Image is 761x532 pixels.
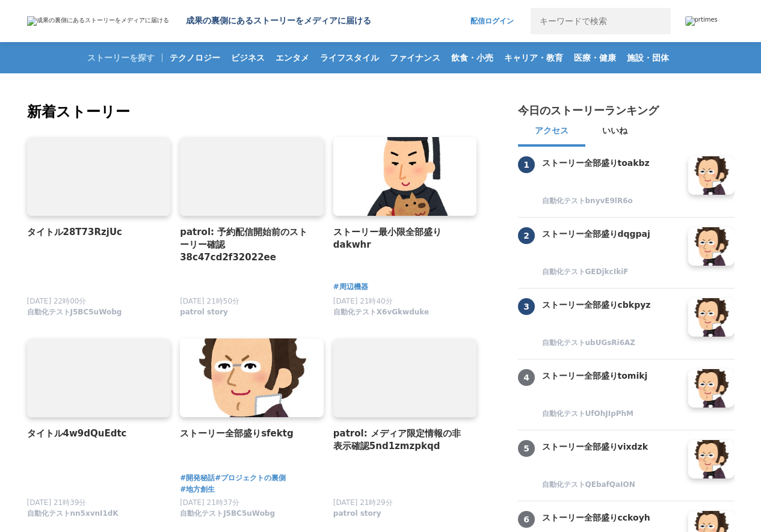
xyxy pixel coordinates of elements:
span: 施設・団体 [622,52,674,63]
span: 自動化テストnn5xvnI1dK [27,509,119,519]
span: [DATE] 21時37分 [180,498,239,507]
span: 自動化テストJ5BC5uWobg [27,307,122,317]
h3: ストーリー全部盛りdqgpaj [542,227,679,240]
h3: ストーリー全部盛りtoakbz [542,156,679,170]
a: ストーリー全部盛りvixdzk [542,440,679,478]
a: 自動化テストnn5xvnI1dK [27,512,119,521]
a: 自動化テストubUGsRi6AZ [542,338,679,349]
span: 自動化テストX6vGkwduke [333,307,429,317]
a: 自動化テストUfOhJIpPhM [542,409,679,420]
span: キャリア・教育 [499,52,568,63]
a: ストーリー全部盛りtomikj [542,369,679,408]
h3: ストーリー全部盛りcckoyh [542,511,679,524]
span: 自動化テストubUGsRi6AZ [542,338,636,348]
a: タイトル28T73RzjUc [27,225,161,239]
a: patrol story [333,512,381,521]
a: 自動化テストJ5BC5uWobg [27,311,122,319]
span: 自動化テストUfOhJIpPhM [542,409,634,419]
a: patrol: 予約配信開始前のストーリー確認38c47cd2f32022ee [180,225,314,264]
a: #地方創生 [180,484,215,495]
span: エンタメ [271,52,314,63]
a: ビジネス [226,42,270,73]
span: 医療・健康 [569,52,621,63]
span: [DATE] 21時50分 [180,297,239,305]
span: ビジネス [226,52,270,63]
span: 1 [518,156,535,173]
a: タイトル4w9dQuEdtc [27,427,161,441]
a: 医療・健康 [569,42,621,73]
h3: ストーリー全部盛りvixdzk [542,440,679,453]
span: 5 [518,440,535,457]
a: 成果の裏側にあるストーリーをメディアに届ける 成果の裏側にあるストーリーをメディアに届ける [27,16,371,26]
a: ストーリー全部盛りcbkpyz [542,298,679,337]
span: [DATE] 21時40分 [333,297,393,305]
span: 自動化テストQEbafQaION [542,480,635,490]
span: テクノロジー [165,52,225,63]
h1: 成果の裏側にあるストーリーをメディアに届ける [186,16,371,26]
span: 6 [518,511,535,528]
input: キーワードで検索 [531,8,644,34]
a: ストーリー全部盛りsfektg [180,427,314,441]
span: 自動化テストbnyvE9lR6o [542,196,633,206]
a: patrol story [180,311,228,319]
a: エンタメ [271,42,314,73]
a: 自動化テストbnyvE9lR6o [542,196,679,207]
h3: ストーリー全部盛りcbkpyz [542,298,679,311]
a: #プロジェクトの裏側 [215,472,286,484]
span: [DATE] 21時29分 [333,498,393,507]
span: 自動化テストJ5BC5uWobg [180,509,275,519]
span: patrol story [180,307,228,317]
span: ファイナンス [385,52,445,63]
a: キャリア・教育 [499,42,568,73]
a: ストーリー全部盛りdqgpaj [542,227,679,266]
a: 自動化テストX6vGkwduke [333,311,429,319]
h2: 新着ストーリー [27,101,479,123]
a: ライフスタイル [315,42,384,73]
span: [DATE] 22時00分 [27,297,87,305]
a: テクノロジー [165,42,225,73]
button: いいね [585,118,644,147]
a: 飲食・小売 [446,42,498,73]
span: 自動化テストGEDjkcIkiF [542,267,629,277]
button: 検索 [644,8,671,34]
a: 施設・団体 [622,42,674,73]
a: ストーリー全部盛りtoakbz [542,156,679,195]
span: 飲食・小売 [446,52,498,63]
a: #周辺機器 [333,281,368,293]
a: prtimes [685,16,735,26]
a: #開発秘話 [180,472,215,484]
span: patrol story [333,509,381,519]
a: 自動化テストJ5BC5uWobg [180,512,275,521]
img: 成果の裏側にあるストーリーをメディアに届ける [27,16,169,26]
span: 2 [518,227,535,244]
h3: ストーリー全部盛りtomikj [542,369,679,382]
span: ライフスタイル [315,52,384,63]
span: 3 [518,298,535,315]
a: 自動化テストGEDjkcIkiF [542,267,679,278]
h2: 今日のストーリーランキング [518,103,659,118]
img: prtimes [685,16,718,26]
a: patrol: メディア限定情報の非表示確認5nd1zmzpkqd [333,427,467,453]
button: アクセス [518,118,585,147]
span: 4 [518,369,535,386]
a: ファイナンス [385,42,445,73]
a: ストーリー最小限全部盛りdakwhr [333,225,467,252]
span: [DATE] 21時39分 [27,498,87,507]
a: 配信ログイン [458,8,526,34]
a: 自動化テストQEbafQaION [542,480,679,491]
